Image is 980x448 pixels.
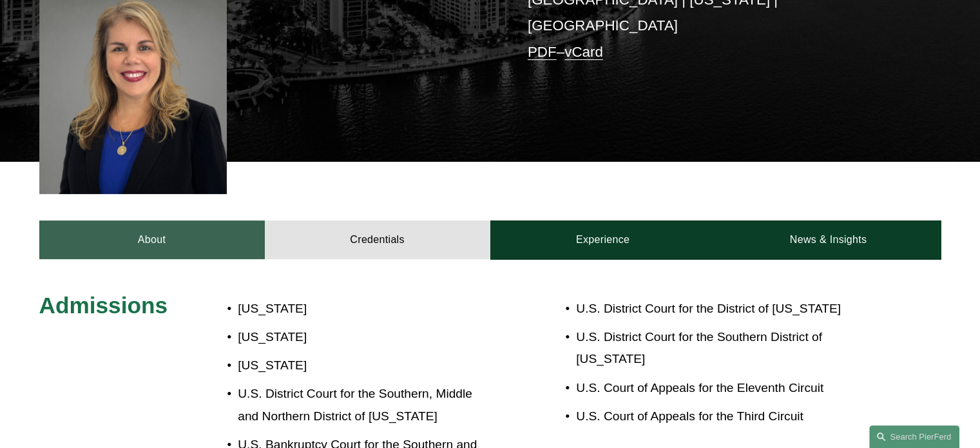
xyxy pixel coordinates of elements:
a: News & Insights [715,220,941,259]
p: U.S. District Court for the Southern District of [US_STATE] [576,326,866,371]
a: Credentials [265,220,490,259]
a: Search this site [869,425,959,448]
a: PDF [528,44,557,60]
a: About [39,220,265,259]
p: U.S. Court of Appeals for the Eleventh Circuit [576,377,866,400]
p: U.S. District Court for the District of [US_STATE] [576,298,866,320]
p: [US_STATE] [238,298,490,320]
p: [US_STATE] [238,355,490,377]
p: U.S. District Court for the Southern, Middle and Northern District of [US_STATE] [238,383,490,427]
a: vCard [564,44,603,60]
span: Admissions [39,293,168,318]
a: Experience [490,220,716,259]
p: U.S. Court of Appeals for the Third Circuit [576,405,866,428]
p: [US_STATE] [238,326,490,349]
